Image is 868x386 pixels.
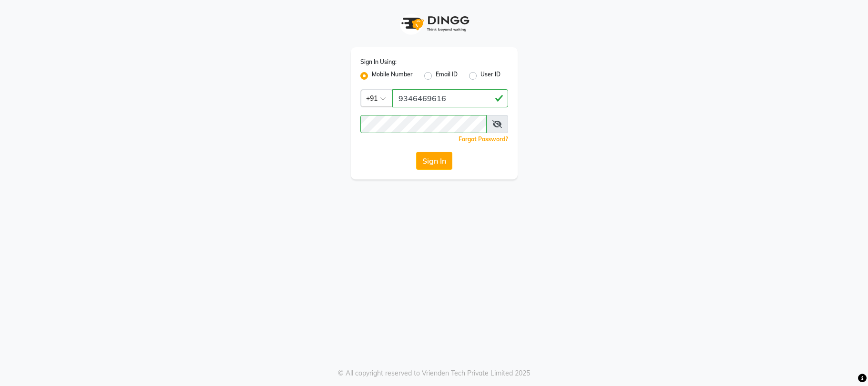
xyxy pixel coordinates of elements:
label: Sign In Using: [360,58,397,66]
input: Username [360,115,487,133]
label: User ID [480,70,500,82]
button: Sign In [416,152,452,170]
label: Email ID [436,70,458,82]
a: Forgot Password? [459,136,508,143]
input: Username [392,89,508,107]
label: Mobile Number [372,70,413,82]
img: logo1.svg [396,10,472,38]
